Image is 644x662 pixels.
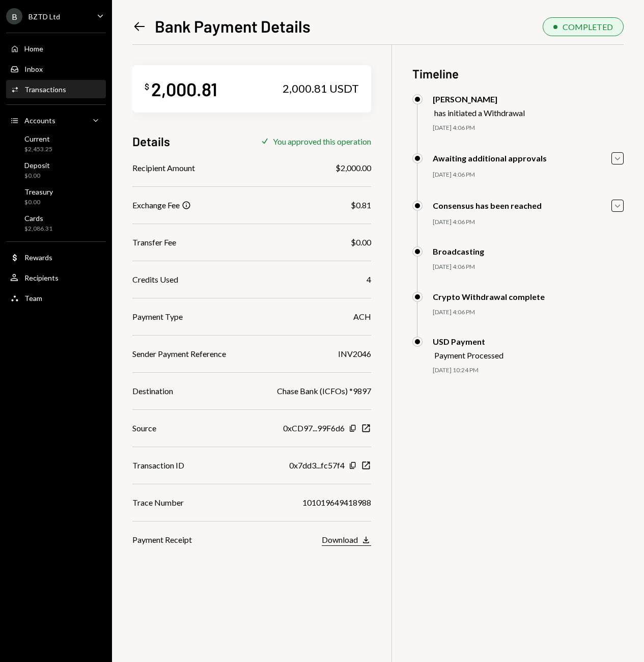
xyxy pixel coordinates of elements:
button: Download [322,535,371,546]
div: Destination [132,385,173,397]
div: Recipients [24,273,59,282]
div: [DATE] 4:06 PM [433,263,624,271]
div: has initiated a Withdrawal [434,108,525,118]
div: Current [24,134,52,143]
div: Payment Type [132,311,183,323]
div: Treasury [24,187,53,196]
div: INV2046 [338,348,371,360]
div: [DATE] 10:24 PM [433,366,624,375]
div: BZTD Ltd [29,12,60,21]
div: Payment Receipt [132,534,192,546]
div: Inbox [24,65,43,73]
div: $0.81 [351,199,371,211]
div: COMPLETED [563,22,613,32]
div: $0.00 [24,198,53,207]
a: Home [6,39,106,58]
div: Cards [24,214,52,223]
div: You approved this operation [273,136,371,146]
a: Inbox [6,60,106,78]
div: Source [132,422,156,434]
div: $2,000.00 [335,162,371,174]
a: Rewards [6,248,106,266]
a: Cards$2,086.31 [6,211,106,235]
div: Recipient Amount [132,162,195,174]
div: Chase Bank (ICFOs) *9897 [277,385,371,397]
div: Transfer Fee [132,236,176,249]
div: Accounts [24,116,55,125]
div: $2,086.31 [24,225,52,233]
div: $0.00 [351,236,371,249]
div: 4 [367,273,371,286]
div: B [6,8,22,24]
div: Transaction ID [132,459,184,472]
div: 0xCD97...99F6d6 [283,422,345,434]
div: Broadcasting [433,246,484,256]
div: $ [145,81,149,92]
div: Exchange Fee [132,199,180,211]
h3: Timeline [412,65,624,82]
h3: Details [132,133,170,150]
a: Current$2,453.25 [6,131,106,156]
div: Consensus has been reached [433,201,542,210]
div: 101019649418988 [302,497,371,509]
div: [DATE] 4:06 PM [433,171,624,179]
h1: Bank Payment Details [155,16,311,36]
div: Team [24,294,42,302]
div: ACH [353,311,371,323]
div: $0.00 [24,172,50,180]
div: [DATE] 4:06 PM [433,308,624,317]
div: [PERSON_NAME] [433,94,525,104]
a: Team [6,289,106,307]
div: 2,000.81 USDT [283,81,359,96]
div: Credits Used [132,273,178,286]
div: $2,453.25 [24,145,52,154]
a: Deposit$0.00 [6,158,106,182]
a: Recipients [6,268,106,287]
div: Home [24,44,43,53]
div: Download [322,535,358,544]
div: Trace Number [132,497,184,509]
div: Awaiting additional approvals [433,153,547,163]
div: Sender Payment Reference [132,348,226,360]
div: 2,000.81 [151,77,217,100]
div: 0x7dd3...fc57f4 [289,459,345,472]
div: [DATE] 4:06 PM [433,124,624,132]
div: USD Payment [433,337,503,346]
div: Rewards [24,253,52,262]
div: Deposit [24,161,50,170]
a: Accounts [6,111,106,129]
a: Treasury$0.00 [6,184,106,209]
div: Transactions [24,85,66,94]
div: Crypto Withdrawal complete [433,292,545,301]
div: Payment Processed [434,350,503,360]
div: [DATE] 4:06 PM [433,218,624,227]
a: Transactions [6,80,106,98]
